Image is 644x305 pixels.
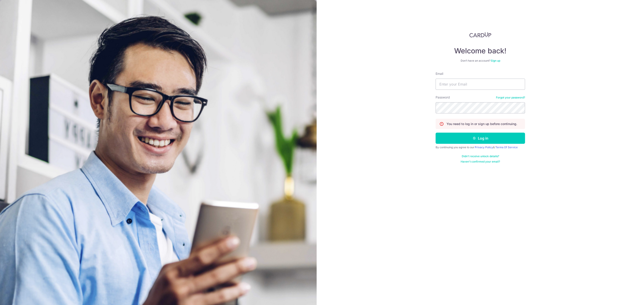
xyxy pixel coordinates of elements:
p: You need to log in or sign up before continuing. [447,122,517,126]
div: Don’t have an account? [436,59,525,63]
a: Privacy Policy [475,146,493,149]
a: Sign up [491,59,500,62]
a: Forgot your password? [496,96,525,99]
label: Email [436,71,443,76]
button: Log in [436,133,525,144]
a: Didn't receive unlock details? [462,155,499,158]
a: Haven't confirmed your email? [461,160,500,163]
h4: Welcome back! [436,46,525,55]
img: CardUp Logo [469,32,491,38]
label: Password [436,95,450,100]
div: By continuing you agree to our & [436,146,525,149]
a: Terms Of Service [495,146,518,149]
input: Enter your Email [436,79,525,90]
